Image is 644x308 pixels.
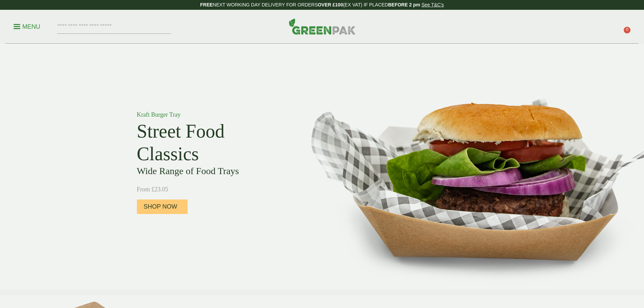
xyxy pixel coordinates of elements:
[289,18,356,34] img: GreenPak Supplies
[137,110,289,119] p: Kraft Burger Tray
[318,2,343,7] strong: OVER £100
[388,2,420,7] strong: BEFORE 2 pm
[137,199,188,214] a: Shop Now
[137,165,289,177] h3: Wide Range of Food Trays
[144,203,177,211] span: Shop Now
[200,2,213,7] strong: FREE
[14,23,40,29] a: Menu
[290,44,644,290] img: Street Food Classics
[624,27,630,33] span: 0
[14,23,40,31] p: Menu
[137,120,289,165] h2: Street Food Classics
[422,2,444,7] a: See T&C's
[137,186,168,193] span: From £23.05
